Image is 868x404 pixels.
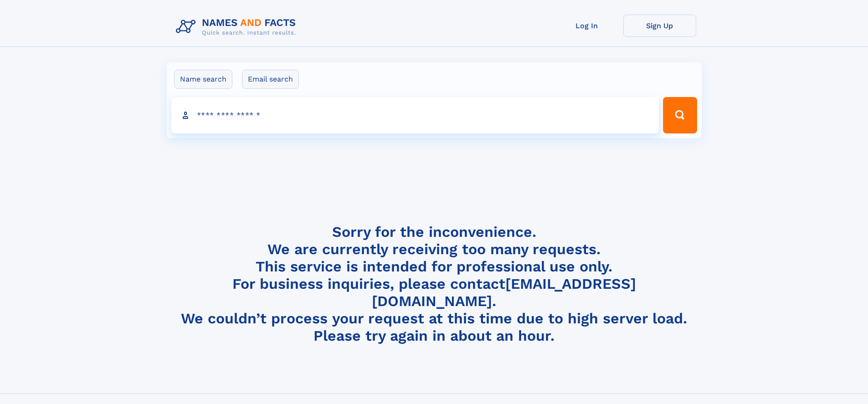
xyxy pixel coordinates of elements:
[174,70,232,89] label: Name search
[372,275,636,310] a: [EMAIL_ADDRESS][DOMAIN_NAME]
[550,15,623,37] a: Log In
[663,97,697,133] button: Search Button
[172,15,303,39] img: Logo Names and Facts
[242,70,299,89] label: Email search
[172,223,696,345] h4: Sorry for the inconvenience. We are currently receiving too many requests. This service is intend...
[171,97,659,133] input: search input
[623,15,696,37] a: Sign Up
